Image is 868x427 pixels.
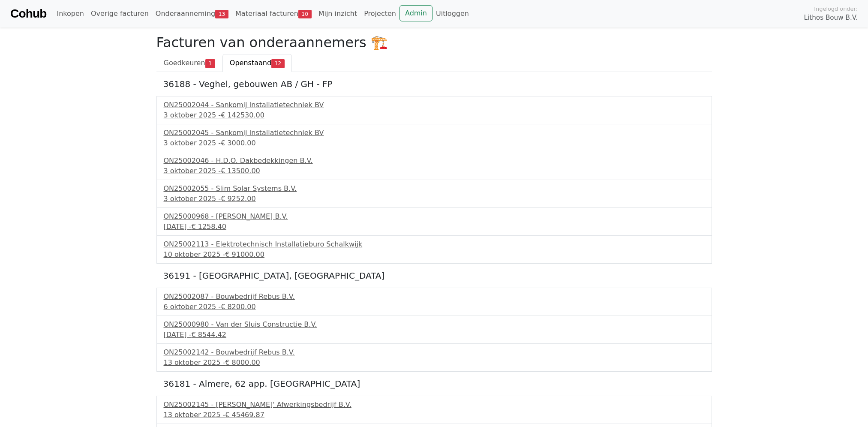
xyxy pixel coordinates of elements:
[164,347,705,358] div: ON25002142 - Bouwbedrijf Rebus B.V.
[164,166,705,176] div: 3 oktober 2025 -
[164,110,705,120] div: 3 oktober 2025 -
[230,59,271,67] span: Openstaand
[164,222,705,232] div: [DATE] -
[222,54,292,72] a: Openstaand12
[232,5,315,22] a: Materiaal facturen10
[156,54,222,72] a: Goedkeuren1
[221,111,264,119] span: € 142530.00
[164,319,705,340] a: ON25000980 - Van der Sluis Constructie B.V.[DATE] -€ 8544.42
[221,167,260,175] span: € 13500.00
[164,410,705,420] div: 13 oktober 2025 -
[804,13,858,23] span: Lithos Bouw B.V.
[271,59,285,68] span: 12
[164,100,705,110] div: ON25002044 - Sankomij Installatietechniek BV
[215,10,228,18] span: 13
[164,292,705,312] a: ON25002087 - Bouwbedrijf Rebus B.V.6 oktober 2025 -€ 8200.00
[163,79,705,89] h5: 36188 - Veghel, gebouwen AB / GH - FP
[164,183,705,204] a: ON25002055 - Slim Solar Systems B.V.3 oktober 2025 -€ 9252.00
[164,400,705,410] div: ON25002145 - [PERSON_NAME]' Afwerkingsbedrijf B.V.
[225,411,264,419] span: € 45469.87
[164,330,705,340] div: [DATE] -
[432,5,472,22] a: Uitloggen
[163,271,705,281] h5: 36191 - [GEOGRAPHIC_DATA], [GEOGRAPHIC_DATA]
[164,211,705,222] div: ON25000968 - [PERSON_NAME] B.V.
[164,358,705,368] div: 13 oktober 2025 -
[814,5,858,13] span: Ingelogd onder:
[164,100,705,120] a: ON25002044 - Sankomij Installatietechniek BV3 oktober 2025 -€ 142530.00
[164,250,705,260] div: 10 oktober 2025 -
[87,5,152,22] a: Overige facturen
[360,5,399,22] a: Projecten
[191,223,226,231] span: € 1258.40
[225,250,264,259] span: € 91000.00
[221,139,255,147] span: € 3000.00
[164,302,705,312] div: 6 oktober 2025 -
[164,194,705,204] div: 3 oktober 2025 -
[221,195,255,203] span: € 9252.00
[298,10,312,18] span: 10
[163,379,705,389] h5: 36181 - Almere, 62 app. [GEOGRAPHIC_DATA]
[205,59,215,68] span: 1
[225,358,260,367] span: € 8000.00
[164,400,705,420] a: ON25002145 - [PERSON_NAME]' Afwerkingsbedrijf B.V.13 oktober 2025 -€ 45469.87
[164,347,705,368] a: ON25002142 - Bouwbedrijf Rebus B.V.13 oktober 2025 -€ 8000.00
[164,239,705,250] div: ON25002113 - Elektrotechnisch Installatieburo Schalkwijk
[164,128,705,148] a: ON25002045 - Sankomij Installatietechniek BV3 oktober 2025 -€ 3000.00
[164,128,705,138] div: ON25002045 - Sankomij Installatietechniek BV
[53,5,87,22] a: Inkopen
[164,239,705,260] a: ON25002113 - Elektrotechnisch Installatieburo Schalkwijk10 oktober 2025 -€ 91000.00
[164,183,705,194] div: ON25002055 - Slim Solar Systems B.V.
[156,34,712,51] h2: Facturen van onderaannemers 🏗️
[152,5,232,22] a: Onderaanneming13
[164,319,705,330] div: ON25000980 - Van der Sluis Constructie B.V.
[10,3,46,24] a: Cohub
[399,5,432,21] a: Admin
[221,303,255,311] span: € 8200.00
[164,156,705,166] div: ON25002046 - H.D.O. Dakbedekkingen B.V.
[315,5,361,22] a: Mijn inzicht
[191,331,226,339] span: € 8544.42
[164,292,705,302] div: ON25002087 - Bouwbedrijf Rebus B.V.
[164,156,705,176] a: ON25002046 - H.D.O. Dakbedekkingen B.V.3 oktober 2025 -€ 13500.00
[164,211,705,232] a: ON25000968 - [PERSON_NAME] B.V.[DATE] -€ 1258.40
[164,59,205,67] span: Goedkeuren
[164,138,705,148] div: 3 oktober 2025 -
